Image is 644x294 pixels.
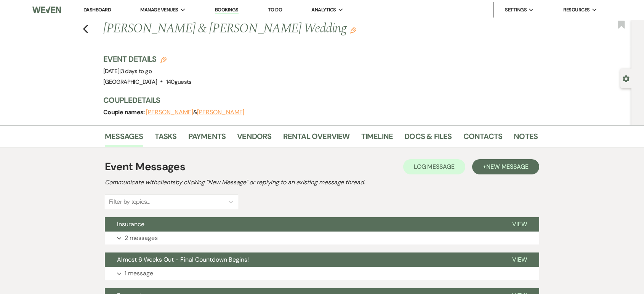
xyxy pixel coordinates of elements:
a: Notes [514,130,538,147]
span: 140 guests [166,78,192,86]
span: New Message [486,163,529,171]
button: 2 messages [105,232,539,244]
h1: [PERSON_NAME] & [PERSON_NAME] Wedding [103,20,445,38]
span: Log Message [414,163,455,171]
button: +New Message [472,159,539,174]
span: Settings [505,6,527,14]
a: Rental Overview [283,130,350,147]
h3: Couple Details [103,95,530,105]
div: Filter by topics... [109,197,150,206]
button: Log Message [403,159,465,174]
a: Docs & Files [404,130,452,147]
span: Insurance [117,220,144,228]
a: Tasks [155,130,177,147]
button: Insurance [105,217,500,232]
button: View [500,252,539,267]
a: Timeline [361,130,393,147]
a: Dashboard [83,6,111,13]
span: | [119,67,152,75]
span: Almost 6 Weeks Out - Final Countdown Begins! [117,256,249,264]
button: [PERSON_NAME] [146,109,193,115]
a: Contacts [463,130,503,147]
a: To Do [268,6,282,13]
button: Almost 6 Weeks Out - Final Countdown Begins! [105,252,500,267]
img: Weven Logo [32,2,61,18]
span: & [146,109,244,116]
h1: Event Messages [105,159,185,175]
a: Payments [188,130,226,147]
button: Open lead details [623,75,630,82]
button: Edit [350,27,356,34]
h3: Event Details [103,54,192,64]
h2: Communicate with clients by clicking "New Message" or replying to an existing message thread. [105,178,539,187]
button: View [500,217,539,232]
span: [GEOGRAPHIC_DATA] [103,78,157,86]
span: Couple names: [103,108,146,116]
span: Manage Venues [140,6,178,14]
span: View [512,220,527,228]
span: [DATE] [103,67,152,75]
a: Vendors [237,130,271,147]
a: Bookings [215,6,239,14]
span: Analytics [311,6,336,14]
p: 1 message [125,268,153,278]
p: 2 messages [125,233,158,243]
button: [PERSON_NAME] [197,109,244,115]
a: Messages [105,130,143,147]
span: Resources [563,6,590,14]
button: 1 message [105,267,539,280]
span: View [512,256,527,264]
span: 3 days to go [121,67,152,75]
